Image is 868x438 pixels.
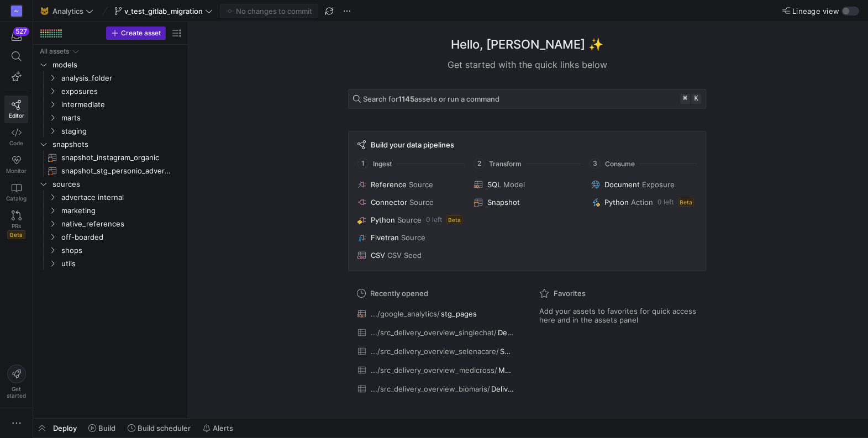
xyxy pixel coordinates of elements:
div: Press SPACE to select this row. [38,58,183,71]
span: Document [604,180,640,189]
button: .../src_delivery_overview_singlechat/Delivery_Overview_-_Singlechat_07_advtc_Concept_Datasheet [355,325,517,340]
span: staging [61,125,182,138]
div: Press SPACE to select this row. [38,151,183,164]
span: off-boarded [61,231,182,244]
span: Create asset [121,29,161,37]
span: Build your data pipelines [371,140,454,149]
span: snapshots [52,138,182,151]
button: ConnectorSource [355,196,465,209]
span: CSV [371,251,385,260]
span: Snapshot [487,198,520,207]
span: .../google_analytics/ [371,309,440,318]
span: Model [503,180,525,189]
span: analysis_folder [61,72,182,85]
span: SQL [487,180,501,189]
a: Editor [4,96,28,123]
a: AV [4,2,28,20]
button: FivetranSource [355,231,465,244]
span: snapshot_instagram_organic​​​​​​​ [61,151,171,164]
span: Analytics [52,7,83,15]
button: v_test_gitlab_migration [112,4,215,18]
span: Search for assets or run a command [363,94,499,103]
button: Build [83,419,120,437]
span: .../src_delivery_overview_biomaris/ [371,384,490,393]
div: Get started with the quick links below [348,58,706,71]
span: PRs [12,223,21,229]
div: Press SPACE to select this row. [38,111,183,124]
span: .../src_delivery_overview_singlechat/ [371,328,497,337]
button: Build scheduler [123,419,196,437]
span: .../src_delivery_overview_selenacare/ [371,347,499,356]
div: All assets [40,48,69,55]
span: Python [371,215,395,224]
span: v_test_gitlab_migration [124,7,203,15]
div: Press SPACE to select this row. [38,230,183,244]
span: marts [61,112,182,124]
a: Monitor [4,151,28,178]
button: 527 [4,27,28,46]
button: .../google_analytics/stg_pages [355,307,517,321]
a: PRsBeta [4,206,28,244]
div: Press SPACE to select this row. [38,244,183,257]
span: Lineage view [792,7,839,15]
div: Press SPACE to select this row. [38,98,183,111]
span: Action [631,198,653,207]
div: Press SPACE to select this row. [38,177,183,191]
span: Python [604,198,629,207]
span: Beta [678,198,694,207]
div: 527 [13,27,29,36]
button: ReferenceSource [355,178,465,191]
div: Press SPACE to select this row. [38,45,183,58]
span: sources [52,178,182,191]
span: exposures [61,85,182,98]
button: PythonSource0 leftBeta [355,213,465,226]
button: .../src_delivery_overview_selenacare/Selenacare_Delivery_Overview__07_advtc_Concept_Datasheet [355,344,517,358]
span: Recently opened [370,289,428,298]
button: .../src_delivery_overview_biomaris/Delivery_Overview_-_BIOMARIS_07_advtc_Concept_Datasheet [355,382,517,396]
button: DocumentExposure [589,178,699,191]
div: Press SPACE to select this row. [38,257,183,270]
strong: 1145 [398,94,414,103]
h1: Hello, [PERSON_NAME] ✨ [451,35,603,54]
span: 🐱 [40,7,48,15]
span: Source [401,233,425,242]
span: Beta [7,230,25,239]
div: Press SPACE to select this row. [38,204,183,217]
button: Create asset [106,27,166,40]
span: Alerts [213,424,233,432]
span: shops [61,244,182,257]
div: Press SPACE to select this row. [38,71,183,85]
button: .../src_delivery_overview_medicross/Medicross_Delivery_Overview_07_advtc_Concept_Datasheet [355,363,517,377]
button: 🐱Analytics [38,4,96,18]
kbd: ⌘ [680,94,690,104]
span: Fivetran [371,233,399,242]
button: Search for1145assets or run a command⌘k [348,89,706,109]
span: Favorites [554,289,586,298]
div: AV [11,6,22,17]
button: Getstarted [4,360,28,403]
span: 0 left [426,216,442,224]
button: PythonAction0 leftBeta [589,196,699,209]
span: CSV Seed [387,251,422,260]
div: Press SPACE to select this row. [38,85,183,98]
span: Source [397,215,422,224]
a: snapshot_stg_personio_advertace__employees​​​​​​​ [38,164,183,177]
div: Press SPACE to select this row. [38,164,183,177]
span: Editor [9,112,24,119]
span: advertace internal [61,191,182,204]
span: native_references [61,218,182,230]
span: Delivery_Overview_-_Singlechat_07_advtc_Concept_Datasheet [498,328,514,337]
span: Build scheduler [138,424,191,432]
span: models [52,59,182,71]
a: Catalog [4,178,28,206]
span: .../src_delivery_overview_medicross/ [371,366,497,374]
span: Add your assets to favorites for quick access here and in the assets panel [539,307,697,324]
span: Exposure [642,180,675,189]
div: Press SPACE to select this row. [38,138,183,151]
span: Medicross_Delivery_Overview_07_advtc_Concept_Datasheet [498,366,514,374]
span: Get started [7,386,26,399]
div: Press SPACE to select this row. [38,124,183,138]
kbd: k [691,94,701,104]
button: CSVCSV Seed [355,249,465,262]
span: Deploy [53,424,77,432]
